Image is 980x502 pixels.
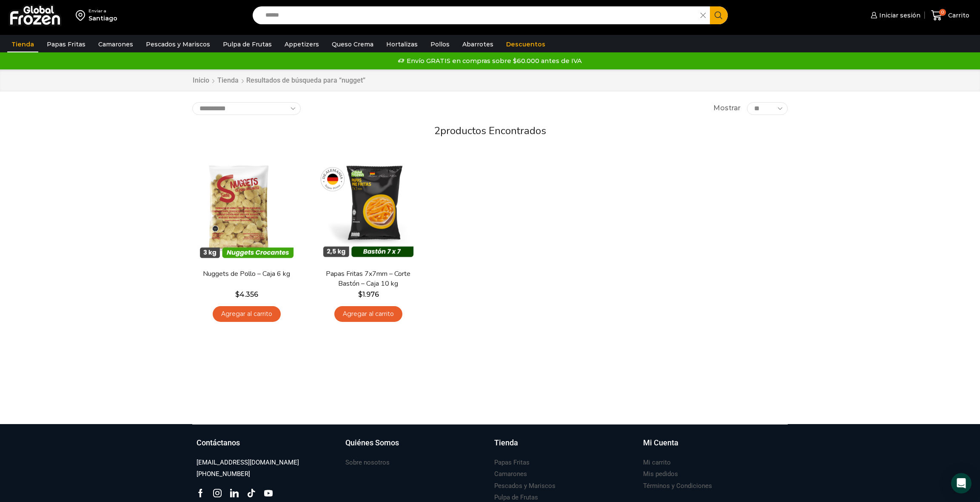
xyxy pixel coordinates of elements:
a: Papas Fritas [494,457,530,468]
h3: Pulpa de Frutas [494,493,538,502]
a: Nuggets de Pollo – Caja 6 kg [198,269,296,279]
div: Open Intercom Messenger [951,473,971,493]
h3: [PHONE_NUMBER] [197,470,250,479]
h3: Contáctanos [197,437,240,448]
span: $ [235,290,239,298]
button: Search button [710,6,728,24]
span: Iniciar sesión [877,11,920,20]
a: Mis pedidos [643,468,678,480]
a: Iniciar sesión [869,7,920,24]
a: Camarones [494,468,527,480]
a: Pulpa de Frutas [219,36,276,52]
bdi: 4.356 [235,290,258,298]
a: Tienda [494,437,635,457]
a: Camarones [94,36,137,52]
a: Hortalizas [382,36,422,52]
span: productos encontrados [440,124,546,138]
a: [EMAIL_ADDRESS][DOMAIN_NAME] [197,457,299,468]
a: Sobre nosotros [345,457,390,468]
a: Pollos [426,36,454,52]
h3: [EMAIL_ADDRESS][DOMAIN_NAME] [197,458,299,467]
a: Papas Fritas 7x7mm – Corte Bastón – Caja 10 kg [319,269,417,289]
a: [PHONE_NUMBER] [197,468,250,480]
h3: Camarones [494,470,527,479]
a: Tienda [7,36,38,52]
a: Queso Crema [328,36,378,52]
h1: Resultados de búsqueda para “nugget” [246,76,365,84]
a: Agregar al carrito: “Papas Fritas 7x7mm - Corte Bastón - Caja 10 kg” [334,306,402,322]
a: Términos y Condiciones [643,480,712,492]
h3: Tienda [494,437,518,448]
span: Mostrar [713,103,741,113]
a: Pescados y Mariscos [494,480,556,492]
span: Carrito [946,11,969,20]
nav: Breadcrumb [192,76,365,86]
span: 2 [434,124,440,138]
a: Agregar al carrito: “Nuggets de Pollo - Caja 6 kg” [213,306,281,322]
div: Santiago [88,14,117,23]
a: Descuentos [502,36,550,52]
a: 0 Carrito [929,6,971,26]
h3: Mi Cuenta [643,437,678,448]
a: Quiénes Somos [345,437,486,457]
a: Pescados y Mariscos [142,36,214,52]
a: Abarrotes [458,36,498,52]
span: 0 [939,9,946,16]
a: Contáctanos [197,437,337,457]
h3: Quiénes Somos [345,437,399,448]
h3: Papas Fritas [494,458,530,467]
span: $ [358,290,362,298]
h3: Pescados y Mariscos [494,482,556,491]
h3: Mis pedidos [643,470,678,479]
a: Mi carrito [643,457,671,468]
bdi: 1.976 [358,290,379,298]
h3: Mi carrito [643,458,671,467]
a: Papas Fritas [43,36,90,52]
img: address-field-icon.svg [76,8,88,23]
div: Enviar a [88,8,117,14]
h3: Sobre nosotros [345,458,390,467]
a: Appetizers [280,36,323,52]
a: Inicio [192,76,210,86]
select: Pedido de la tienda [192,102,301,115]
h3: Términos y Condiciones [643,482,712,491]
a: Tienda [217,76,239,86]
a: Mi Cuenta [643,437,783,457]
